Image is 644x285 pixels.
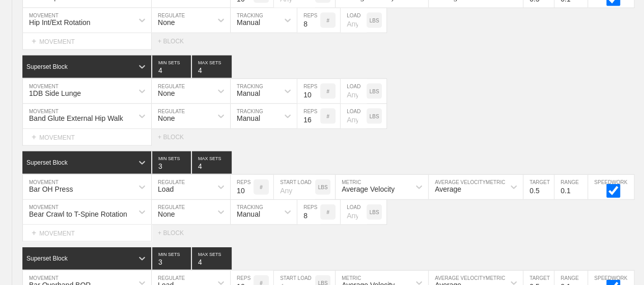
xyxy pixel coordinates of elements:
[158,89,175,97] div: None
[192,151,232,174] input: None
[32,37,36,45] span: +
[22,225,152,242] div: MOVEMENT
[237,89,260,97] div: Manual
[370,210,379,215] p: LBS
[326,89,329,94] p: #
[158,114,175,122] div: None
[237,114,260,122] div: Manual
[158,18,175,27] div: None
[29,185,73,193] div: Bar OH Press
[158,185,174,193] div: Load
[326,210,329,215] p: #
[22,33,152,50] div: MOVEMENT
[29,89,81,97] div: 1DB Side Lunge
[260,185,263,190] p: #
[26,255,68,262] div: Superset Block
[29,18,91,27] div: Hip Int/Ext Rotation
[158,134,193,141] div: + BLOCK
[341,8,367,33] input: Any
[341,104,367,128] input: Any
[341,79,367,103] input: Any
[158,210,175,218] div: None
[435,185,461,193] div: Average
[26,159,68,166] div: Superset Block
[370,18,379,23] p: LBS
[192,247,232,270] input: None
[326,114,329,119] p: #
[26,63,68,70] div: Superset Block
[341,200,367,224] input: Any
[32,133,36,141] span: +
[237,18,260,27] div: Manual
[274,175,315,199] input: Any
[158,229,193,237] div: + BLOCK
[342,185,395,193] div: Average Velocity
[318,185,328,190] p: LBS
[29,114,123,122] div: Band Glute External Hip Walk
[22,129,152,146] div: MOVEMENT
[461,167,644,285] iframe: Chat Widget
[237,210,260,218] div: Manual
[192,56,232,78] input: None
[370,89,379,94] p: LBS
[32,228,36,237] span: +
[370,114,379,119] p: LBS
[158,38,193,45] div: + BLOCK
[29,210,127,218] div: Bear Crawl to T-Spine Rotation
[326,18,329,23] p: #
